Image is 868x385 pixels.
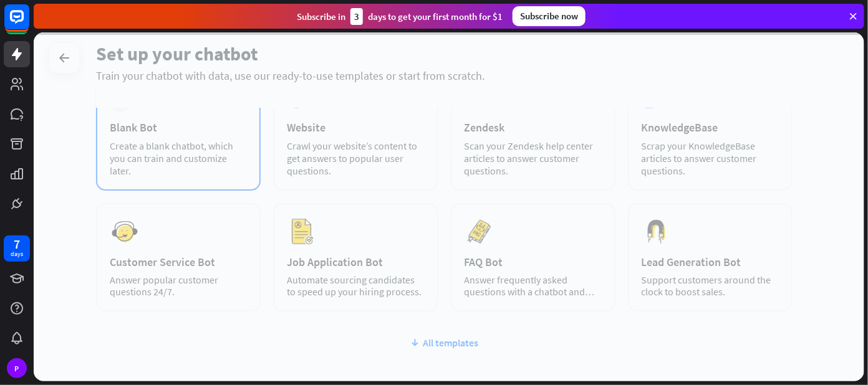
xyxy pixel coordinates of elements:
[7,358,27,378] div: P
[297,8,503,25] div: Subscribe in days to get your first month for $1
[10,5,47,42] button: Open LiveChat chat widget
[513,6,586,26] div: Subscribe now
[11,250,23,259] div: days
[14,239,20,250] div: 7
[350,8,363,25] div: 3
[4,235,30,262] a: 7 days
